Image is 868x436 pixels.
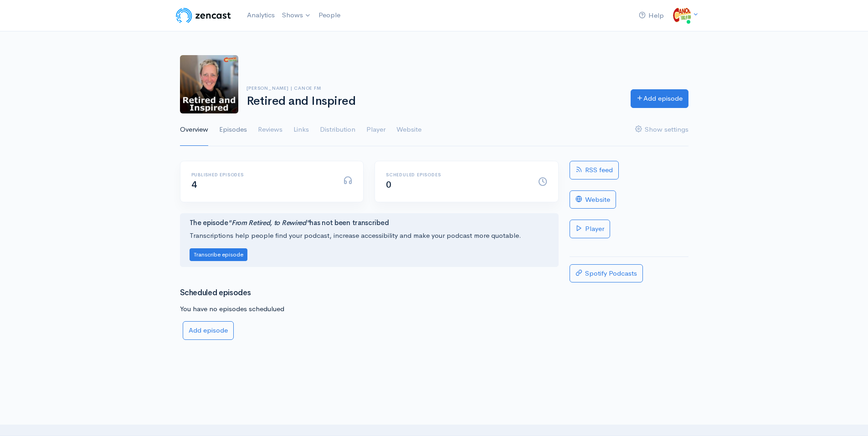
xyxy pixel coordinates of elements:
img: ... [673,6,691,25]
a: People [315,5,344,25]
a: Distribution [320,113,355,146]
a: Website [396,113,421,146]
p: You have no episodes schedulued [180,304,559,314]
a: Transcribe episode [190,250,247,258]
a: Add episode [183,321,234,340]
a: Links [293,113,309,146]
a: Add episode [631,89,688,108]
a: Help [635,6,668,26]
p: Transcriptions help people find your podcast, increase accessibility and make your podcast more q... [190,231,549,241]
button: Transcribe episode [190,248,247,262]
i: "From Retired, to Rewired" [228,218,309,227]
a: Analytics [243,5,278,25]
h6: [PERSON_NAME] | Canoe FM [247,86,620,91]
h6: Published episodes [191,172,333,177]
a: Website [570,190,616,209]
h4: The episode has not been transcribed [190,219,549,227]
h1: Retired and Inspired [247,95,620,108]
a: Spotify Podcasts [570,264,643,283]
span: 4 [191,179,197,190]
a: Episodes [219,113,247,146]
h6: Scheduled episodes [386,172,527,177]
a: Player [570,220,610,238]
a: Shows [278,5,315,26]
span: 0 [386,179,391,190]
a: Player [366,113,385,146]
img: ZenCast Logo [175,6,232,25]
a: Show settings [635,113,688,146]
h3: Scheduled episodes [180,289,559,298]
a: RSS feed [570,161,619,180]
a: Reviews [258,113,282,146]
a: Overview [180,113,208,146]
